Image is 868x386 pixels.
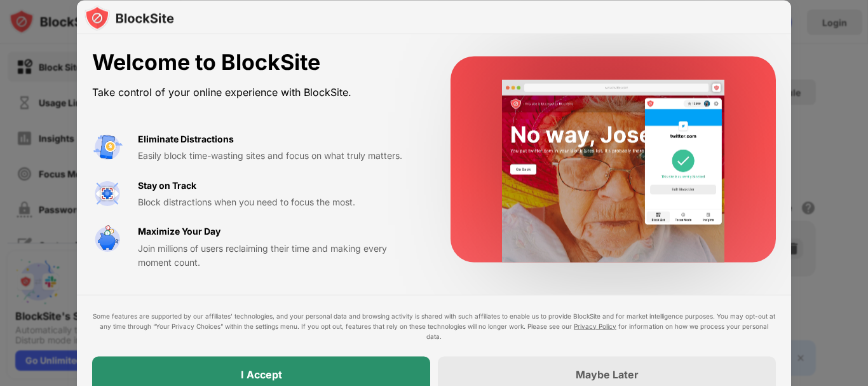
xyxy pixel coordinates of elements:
div: Join millions of users reclaiming their time and making every moment count. [138,241,420,270]
div: I Accept [241,368,282,380]
div: Eliminate Distractions [138,132,234,146]
img: value-focus.svg [92,178,123,209]
div: Maybe Later [576,368,639,380]
div: Easily block time-wasting sites and focus on what truly matters. [138,149,420,163]
div: Some features are supported by our affiliates’ technologies, and your personal data and browsing ... [92,310,776,341]
img: value-avoid-distractions.svg [92,132,123,162]
img: value-safe-time.svg [92,224,123,255]
a: Privacy Policy [574,322,616,329]
div: Welcome to BlockSite [92,50,420,76]
div: Stay on Track [138,178,196,192]
div: Block distractions when you need to focus the most. [138,195,420,209]
div: Take control of your online experience with BlockSite. [92,83,420,101]
img: logo-blocksite.svg [85,5,174,31]
div: Maximize Your Day [138,224,220,238]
